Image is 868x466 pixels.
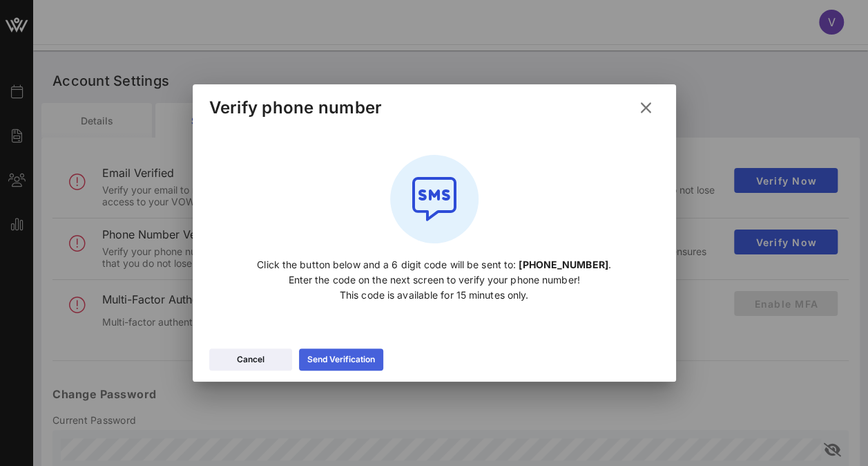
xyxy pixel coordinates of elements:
div: Verify phone number [209,97,383,118]
div: Cancel [237,353,264,366]
span: [PHONE_NUMBER] [519,259,608,270]
button: Cancel [209,348,292,371]
p: Click the button below and a 6 digit code will be sent to: . Enter the code on the next screen to... [223,257,646,303]
button: Send Verification [299,348,383,371]
div: Send Verification [307,353,375,366]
